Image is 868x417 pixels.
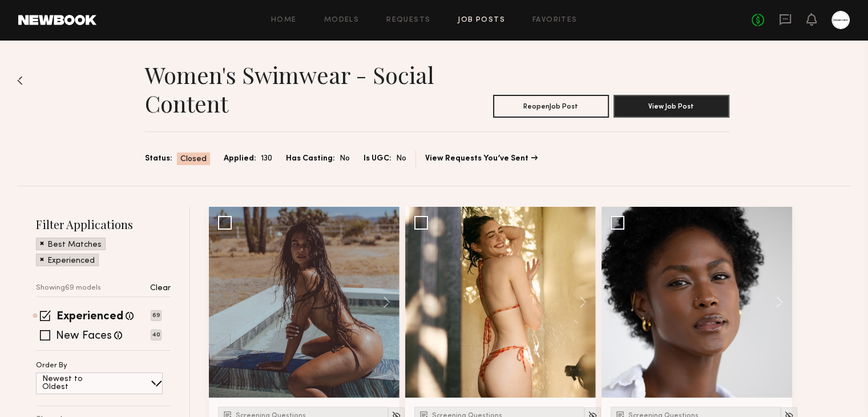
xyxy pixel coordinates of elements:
[261,153,272,165] span: 130
[458,17,505,24] a: Job Posts
[47,241,102,249] p: Best Matches
[42,375,110,391] p: Newest to Oldest
[145,61,437,118] h1: Women's Swimwear - Social Content
[150,284,171,292] p: Clear
[324,17,359,24] a: Models
[224,153,256,165] span: Applied:
[425,155,538,163] a: View Requests You’ve Sent
[36,284,101,292] p: Showing 69 models
[180,154,207,165] span: Closed
[364,153,391,165] span: Is UGC:
[271,17,297,24] a: Home
[613,95,729,118] button: View Job Post
[286,153,335,165] span: Has Casting:
[47,257,95,265] p: Experienced
[493,95,609,118] button: ReopenJob Post
[396,153,406,165] span: No
[340,153,350,165] span: No
[36,216,171,232] h2: Filter Applications
[532,17,578,24] a: Favorites
[151,310,162,321] p: 69
[386,17,430,24] a: Requests
[151,330,162,340] p: 40
[145,153,172,165] span: Status:
[17,76,23,85] img: Back to previous page
[56,331,112,342] label: New Faces
[56,311,123,323] label: Experienced
[36,362,67,370] p: Order By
